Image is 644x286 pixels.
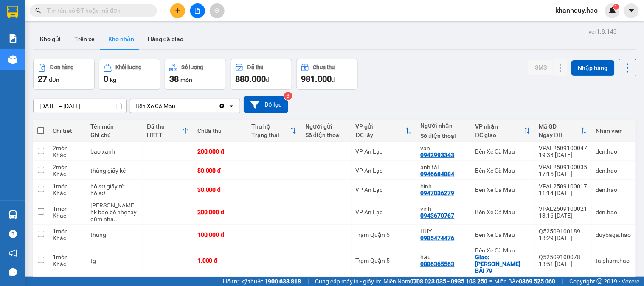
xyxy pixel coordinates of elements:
[180,76,192,83] span: món
[410,278,488,285] strong: 0708 023 035 - 0935 103 250
[539,151,588,158] div: 19:33 [DATE]
[539,235,588,241] div: 18:29 [DATE]
[613,4,619,10] sup: 1
[251,123,290,130] div: Thu hộ
[47,6,147,15] input: Tìm tên, số ĐT hoặc mã đơn
[307,277,309,286] span: |
[471,120,535,142] th: Toggle SortBy
[356,231,412,238] div: Trạm Quận 5
[176,102,177,110] input: Selected Bến Xe Cà Mau.
[624,3,639,18] button: caret-down
[539,183,588,190] div: VPAL2509100017
[596,257,631,264] div: taipham.hao
[571,60,615,76] button: Nhập hàng
[90,183,138,190] div: hồ sơ giấy tờ
[421,183,467,190] div: bình
[251,132,290,138] div: Trạng thái
[356,148,412,155] div: VP An Lạc
[475,132,524,138] div: ĐC giao
[596,167,631,174] div: den.hao
[90,209,138,222] div: hk bao bể nhẹ tay dùm nha ae
[143,120,193,142] th: Toggle SortBy
[356,257,412,264] div: Trạm Quận 5
[284,92,292,100] sup: 3
[539,145,588,151] div: VPAL2509100047
[615,4,618,10] span: 1
[609,7,616,14] img: icon-new-feature
[535,120,592,142] th: Toggle SortBy
[53,151,82,158] div: Khác
[114,216,119,222] span: ...
[596,209,631,216] div: den.hao
[528,60,554,75] button: SMS
[356,167,412,174] div: VP An Lạc
[539,123,581,130] div: Mã GD
[490,280,492,283] span: ⚪️
[169,74,179,84] span: 38
[475,254,531,274] div: Giao: CHÚ HẬN BÃI 79
[147,123,182,130] div: Đã thu
[235,74,266,84] span: 880.000
[53,212,82,219] div: Khác
[247,64,263,70] div: Đã thu
[90,231,138,238] div: thùng
[264,278,301,285] strong: 1900 633 818
[104,74,108,84] span: 0
[223,277,301,286] span: Hỗ trợ kỹ thuật:
[147,132,182,138] div: HTTT
[8,55,17,64] img: warehouse-icon
[214,8,220,14] span: aim
[197,231,243,238] div: 100.000 đ
[197,167,243,174] div: 80.000 đ
[231,59,292,90] button: Đã thu880.000đ
[194,8,200,14] span: file-add
[596,186,631,193] div: den.hao
[597,278,603,284] span: copyright
[197,127,243,134] div: Chưa thu
[90,257,138,264] div: tg
[53,254,82,261] div: 1 món
[301,74,332,84] span: 981.000
[421,151,455,158] div: 0942993343
[49,76,59,83] span: đơn
[90,167,138,174] div: thùng giấy kê
[539,212,588,219] div: 13:16 [DATE]
[53,205,82,212] div: 1 món
[266,76,269,83] span: đ
[53,235,82,241] div: Khác
[421,205,467,212] div: vinh
[90,132,138,138] div: Ghi chú
[247,120,301,142] th: Toggle SortBy
[421,171,455,177] div: 0946684884
[90,190,138,196] div: hồ sơ
[596,231,631,238] div: duybaga.hao
[305,132,347,138] div: Số điện thoại
[475,186,531,193] div: Bến Xe Cà Mau
[475,209,531,216] div: Bến Xe Cà Mau
[562,277,563,286] span: |
[210,3,225,18] button: aim
[475,231,531,238] div: Bến Xe Cà Mau
[421,261,455,267] div: 0886365563
[475,247,531,254] div: Bến Xe Cà Mau
[50,64,73,70] div: Đơn hàng
[421,254,467,261] div: hậu
[305,123,347,130] div: Người gửi
[495,277,556,286] span: Miền Bắc
[313,64,335,70] div: Chưa thu
[596,148,631,155] div: den.hao
[53,228,82,235] div: 1 món
[383,277,488,286] span: Miền Nam
[475,123,524,130] div: VP nhận
[539,164,588,171] div: VPAL2509100035
[35,8,41,14] span: search
[197,209,243,216] div: 200.000 đ
[67,29,101,49] button: Trên xe
[539,254,588,261] div: Q52509100078
[539,205,588,212] div: VPAL2509100021
[628,7,636,14] span: caret-down
[101,29,141,49] button: Kho nhận
[228,103,235,109] svg: open
[8,34,17,43] img: solution-icon
[539,132,581,138] div: Ngày ĐH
